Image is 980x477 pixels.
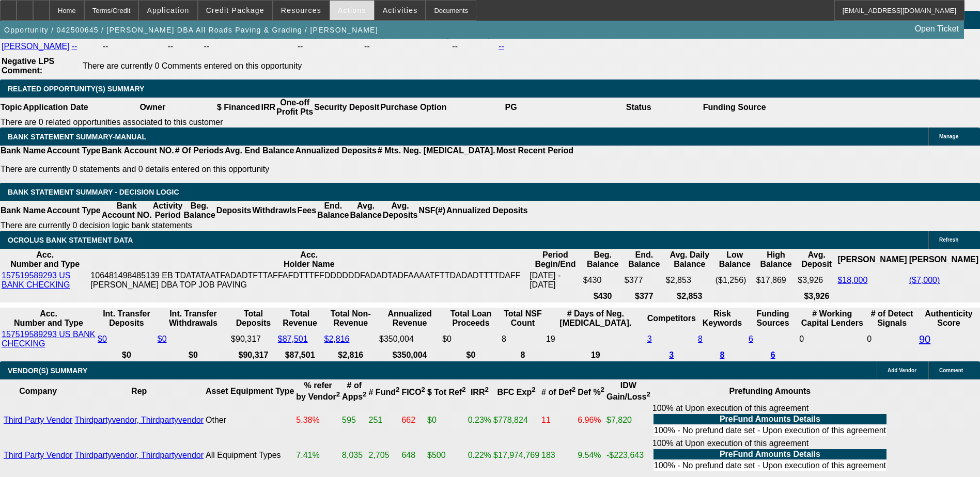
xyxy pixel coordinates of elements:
a: 3 [647,335,652,343]
b: BFC Exp [497,388,536,396]
span: Resources [281,6,321,14]
th: One-off Profit Pts [276,98,314,117]
span: 0 [799,335,804,343]
a: 3 [669,351,674,359]
span: VENDOR(S) SUMMARY [8,367,87,375]
th: PG [447,98,574,117]
th: Authenticity Score [919,309,979,328]
th: End. Balance [317,201,349,220]
a: 6 [771,351,775,359]
td: All Equipment Types [205,438,294,472]
th: Acc. Number and Type [1,250,89,269]
a: $0 [158,335,167,343]
th: $377 [624,291,664,301]
td: 8,035 [341,438,367,472]
b: Prefunding Amounts [729,387,811,395]
td: 9.54% [577,438,605,472]
th: 8 [501,350,545,360]
a: ($7,000) [909,276,940,284]
td: -- [167,41,202,52]
th: Avg. Daily Balance [665,250,714,269]
th: $0 [97,350,156,360]
b: Negative LPS Comment: [2,57,54,75]
td: -- [102,41,166,52]
a: Thirdpartyvendor, Thirdpartyvendor [74,451,204,459]
a: [PERSON_NAME] [2,42,70,51]
td: 6.96% [577,403,605,437]
span: BANK STATEMENT SUMMARY-MANUAL [8,133,146,141]
td: -- [204,41,296,52]
td: Other [205,403,294,437]
td: ($1,256) [715,271,755,290]
td: 19 [546,329,646,349]
sup: 2 [485,386,488,393]
th: Purchase Option [380,98,447,117]
th: Bank Account NO. [101,201,152,220]
td: 183 [541,438,576,472]
sup: 2 [336,390,340,398]
td: 7.41% [295,438,340,472]
sup: 2 [646,390,650,398]
div: $350,004 [379,335,440,344]
th: Period Begin/End [529,250,582,269]
td: 648 [401,438,426,472]
b: Asset Equipment Type [206,387,294,395]
td: 100% - No prefund date set - Upon execution of this agreement [654,425,886,436]
span: Comment [939,368,963,373]
span: Opportunity / 042500645 / [PERSON_NAME] DBA All Roads Paving & Grading / [PERSON_NAME] [4,26,378,34]
p: There are currently 0 statements and 0 details entered on this opportunity [1,165,573,174]
th: [PERSON_NAME] [909,250,979,269]
sup: 2 [532,386,535,393]
b: PreFund Amounts Details [720,415,820,423]
a: $87,501 [278,335,308,343]
td: [DATE] - [DATE] [529,271,582,290]
th: Total Loan Proceeds [442,309,500,328]
td: $17,974,769 [493,438,540,472]
a: Third Party Vendor [4,451,72,459]
th: Avg. End Balance [224,146,295,156]
th: Annualized Revenue [379,309,441,328]
th: # of Detect Signals [866,309,917,328]
a: 6 [749,335,753,343]
a: -- [72,42,77,51]
th: Total Revenue [277,309,323,328]
span: Credit Package [206,6,265,14]
th: $430 [583,291,623,301]
a: -- [499,42,504,51]
span: Add Vendor [888,368,916,373]
sup: 2 [462,386,465,393]
td: $0 [427,403,466,437]
td: -$223,643 [606,438,651,472]
th: Account Type [46,146,101,156]
td: 595 [341,403,367,437]
th: Funding Sources [748,309,798,328]
sup: 2 [572,386,575,393]
th: Total Deposits [230,309,276,328]
span: Refresh [939,237,958,243]
th: 19 [546,350,646,360]
b: # of Apps [342,381,366,401]
th: $0 [442,350,500,360]
sup: 2 [422,386,425,393]
b: % refer by Vendor [296,381,340,401]
th: Funding Source [703,98,767,117]
td: 106481498485139 EB TDATATAATFADADTFTTAFFAFDTTTFFDDDDDDFADADTADFAAAATFTTDADADTTTTDAFF [PERSON_NAME... [90,271,528,290]
span: Application [147,6,189,14]
b: FICO [401,388,425,396]
a: 90 [919,333,930,345]
button: Credit Package [198,1,272,20]
b: # of Def [541,388,575,396]
b: Company [19,387,57,395]
th: # Mts. Neg. [MEDICAL_DATA]. [377,146,496,156]
a: 8 [720,351,725,359]
td: $2,853 [665,271,714,290]
th: Owner [89,98,216,117]
th: Fees [297,201,317,220]
div: 100% at Upon execution of this agreement [652,439,888,472]
span: There are currently 0 Comments entered on this opportunity [83,61,302,70]
a: Open Ticket [911,20,963,38]
th: Competitors [647,309,696,328]
th: Account Type [46,201,101,220]
th: End. Balance [624,250,664,269]
th: Total Non-Revenue [324,309,378,328]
